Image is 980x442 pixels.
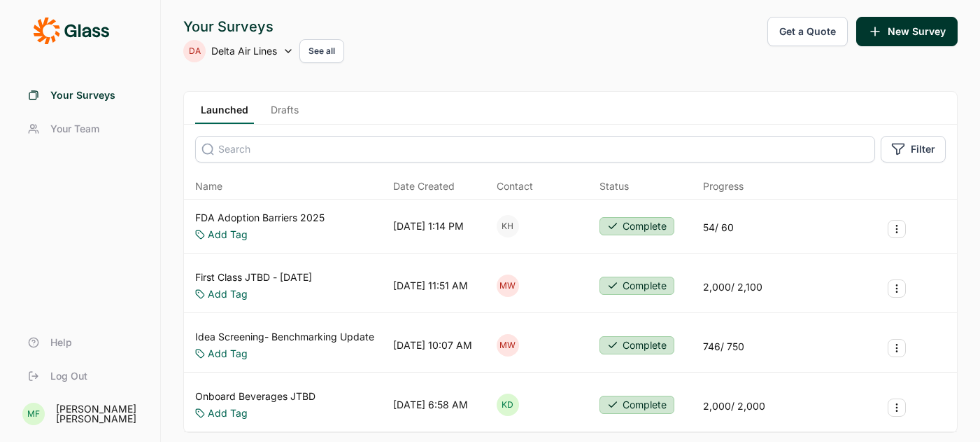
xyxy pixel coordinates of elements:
[393,338,472,352] div: [DATE] 10:07 AM
[497,394,519,416] div: KD
[888,339,906,357] button: Survey Actions
[50,369,87,383] span: Log Out
[497,215,519,237] div: KH
[599,396,674,414] button: Complete
[888,279,906,298] button: Survey Actions
[56,404,143,424] div: [PERSON_NAME] [PERSON_NAME]
[393,279,468,293] div: [DATE] 11:51 AM
[183,40,206,62] div: DA
[393,398,468,412] div: [DATE] 6:58 AM
[195,330,374,344] a: Idea Screening- Benchmarking Update
[703,340,744,354] div: 746 / 750
[208,287,248,301] a: Add Tag
[703,399,765,413] div: 2,000 / 2,000
[599,277,674,295] button: Complete
[208,347,248,361] a: Add Tag
[22,403,45,425] div: MF
[497,179,533,193] div: Contact
[393,179,455,193] span: Date Created
[265,103,304,124] a: Drafts
[393,219,464,233] div: [DATE] 1:14 PM
[195,270,312,284] a: First Class JTBD - [DATE]
[888,399,906,417] button: Survey Actions
[767,17,848,46] button: Get a Quote
[183,17,344,36] div: Your Surveys
[50,336,72,350] span: Help
[599,217,674,235] button: Complete
[703,221,734,235] div: 54 / 60
[195,136,875,163] input: Search
[497,275,519,297] div: MW
[911,142,935,156] span: Filter
[856,17,958,46] button: New Survey
[50,122,99,136] span: Your Team
[703,179,744,193] div: Progress
[497,334,519,357] div: MW
[208,406,248,420] a: Add Tag
[211,44,277,58] span: Delta Air Lines
[599,179,629,193] div: Status
[703,280,762,294] div: 2,000 / 2,100
[888,220,906,238] button: Survey Actions
[195,179,222,193] span: Name
[299,39,344,63] button: See all
[208,228,248,242] a: Add Tag
[195,389,315,403] a: Onboard Beverages JTBD
[881,136,946,163] button: Filter
[195,211,325,225] a: FDA Adoption Barriers 2025
[599,336,674,354] button: Complete
[50,88,115,102] span: Your Surveys
[195,103,254,124] a: Launched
